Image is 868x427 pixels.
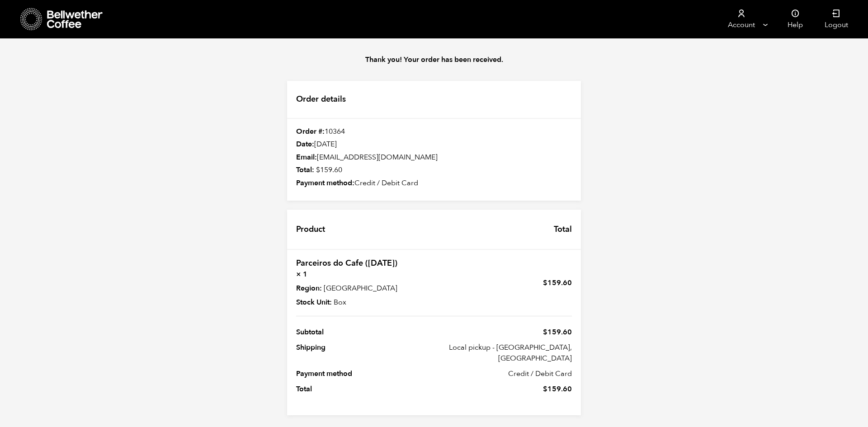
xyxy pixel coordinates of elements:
strong: × 1 [296,269,429,280]
p: [GEOGRAPHIC_DATA] [296,283,429,294]
span: 159.60 [543,384,572,394]
span: $ [316,165,320,175]
span: $ [543,327,547,337]
strong: Stock Unit: [296,297,332,308]
div: [DATE] [287,140,581,150]
strong: Total: [296,165,314,175]
td: Credit / Debit Card [434,366,572,381]
th: Shipping [296,340,434,366]
strong: Email: [296,152,317,162]
p: Box [296,297,429,308]
td: Local pickup - [GEOGRAPHIC_DATA], [GEOGRAPHIC_DATA] [434,340,572,366]
th: Total [545,210,581,249]
div: [EMAIL_ADDRESS][DOMAIN_NAME] [287,153,581,163]
th: Subtotal [296,324,434,340]
strong: Date: [296,139,314,149]
div: 10364 [287,127,581,137]
bdi: 159.60 [543,278,572,288]
th: Payment method [296,366,434,381]
span: $ [543,384,547,394]
bdi: 159.60 [316,165,342,175]
div: Credit / Debit Card [287,178,581,188]
strong: Payment method: [296,178,354,188]
th: Product [287,210,334,249]
span: 159.60 [543,327,572,337]
h2: Order details [287,81,581,119]
th: Total [296,381,434,406]
p: Thank you! Your order has been received. [278,54,590,65]
strong: Region: [296,283,322,294]
strong: Order #: [296,127,325,136]
a: Parceiros do Cafe ([DATE]) [296,258,397,269]
span: $ [543,278,547,288]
